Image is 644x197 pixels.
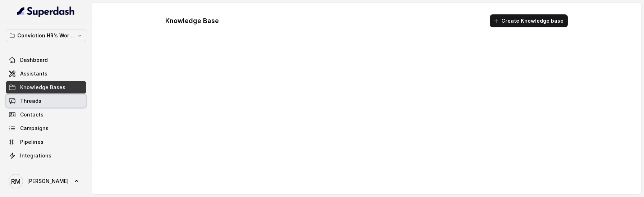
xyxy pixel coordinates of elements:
[20,84,65,91] span: Knowledge Bases
[20,125,49,132] span: Campaigns
[165,15,219,27] h1: Knowledge Base
[11,178,20,185] text: RM
[27,178,69,185] span: [PERSON_NAME]
[20,56,48,64] span: Dashboard
[6,67,86,80] a: Assistants
[20,97,41,105] span: Threads
[20,138,43,146] span: Pipelines
[6,81,86,94] a: Knowledge Bases
[6,136,86,148] a: Pipelines
[20,111,43,118] span: Contacts
[6,171,86,191] a: [PERSON_NAME]
[6,108,86,121] a: Contacts
[490,14,568,27] button: Create Knowledge base
[6,163,86,176] a: API Settings
[6,29,86,42] button: Conviction HR's Workspace
[17,31,75,40] p: Conviction HR's Workspace
[6,95,86,107] a: Threads
[6,54,86,67] a: Dashboard
[6,149,86,162] a: Integrations
[20,70,47,77] span: Assistants
[6,122,86,135] a: Campaigns
[17,6,75,17] img: light.svg
[20,152,51,159] span: Integrations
